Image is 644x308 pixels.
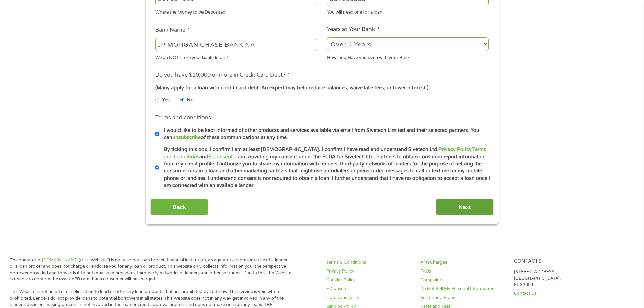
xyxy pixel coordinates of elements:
[514,269,600,288] p: [STREET_ADDRESS], [GEOGRAPHIC_DATA], FL 32804.
[172,135,201,140] a: unsubscribe
[326,268,412,275] a: Privacy Policy
[159,127,491,141] label: I would like to be kept informed of other products and services available via email from Sivetech...
[155,72,290,79] label: Do you have $10,000 or more in Credit Card Debt?
[420,294,506,301] a: Scams and Fraud
[155,52,317,61] div: We do NOT store your bank details!
[514,258,600,265] h4: Contacts
[420,286,506,292] a: Do Not Sell My Personal Information
[164,147,486,160] a: Terms and Conditions
[155,84,488,92] div: (Many apply for a loan with credit card debt. An expert may help reduce balances, waive late fees...
[420,277,506,283] a: Complaints
[326,277,412,283] a: Cookies Policy
[327,52,489,61] div: How long Have you been with your Bank
[155,114,211,121] label: Terms and conditions
[155,27,190,34] label: Bank Name
[438,147,471,152] a: Privacy Policy
[208,154,233,160] a: E-Consent
[10,257,292,283] p: The operator of (this “Website”) is not a lender, loan broker, financial institution, an agent or...
[326,286,412,292] a: E-Consent
[326,259,412,266] a: Terms & Conditions
[436,199,494,215] input: Next
[159,146,491,189] label: By ticking this box, I confirm I am at least [DEMOGRAPHIC_DATA]. I confirm I have read and unders...
[155,7,317,16] div: Where the Money to be Deposited
[420,268,506,275] a: FAQs
[326,294,412,301] a: state-availability
[327,7,489,16] div: You will need one for a loan.
[162,96,170,104] label: Yes
[420,259,506,266] a: APR Charges
[42,257,79,263] a: [DOMAIN_NAME]
[327,26,380,33] label: Years at Your Bank
[187,96,194,104] label: No
[514,290,600,297] a: Contact Us
[150,199,208,215] input: Back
